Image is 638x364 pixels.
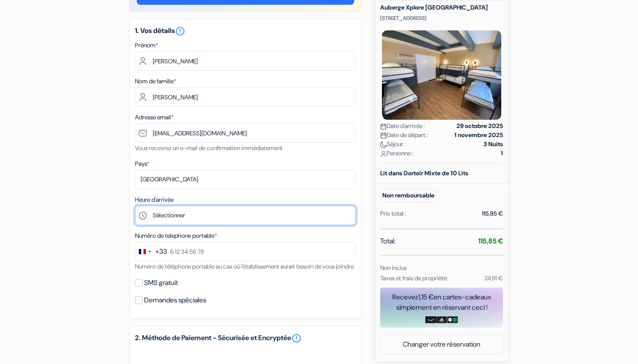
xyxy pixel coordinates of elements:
h5: Auberge Xplore [GEOGRAPHIC_DATA] [380,4,503,11]
img: uber-uber-eats-card.png [447,316,458,323]
input: 6 12 34 56 78 [135,242,356,261]
small: Non remboursable [380,189,437,202]
i: error_outline [175,26,185,36]
label: Adresse email [135,113,174,122]
label: Numéro de telephone portable [135,231,217,240]
label: Nom de famille [135,77,176,86]
small: Non inclus [380,264,407,272]
span: Date d'arrivée : [380,121,425,131]
input: Entrer adresse e-mail [135,123,356,143]
div: Prix total : [380,209,406,218]
div: Recevez en cartes-cadeaux simplement en réservant ceci ! [380,292,503,313]
small: Vous recevrez un e-mail de confirmation immédiatement [135,144,283,152]
input: Entrer le nom de famille [135,87,356,107]
a: Changer votre réservation [381,336,503,353]
strong: 3 Nuits [483,140,503,149]
p: [STREET_ADDRESS] [380,15,503,22]
h5: 1. Vos détails [135,26,356,36]
img: adidas-card.png [436,316,447,323]
b: Lit dans Dortoir Mixte de 10 Lits [380,169,468,177]
strong: 1 novembre 2025 [454,131,503,140]
span: Date de départ : [380,131,428,140]
div: 115,85 € [482,209,503,218]
label: Pays [135,159,149,168]
div: +33 [155,246,167,257]
img: user_icon.svg [380,151,387,157]
span: Total: [380,236,395,246]
img: calendar.svg [380,123,387,130]
small: 24,91 € [484,274,503,282]
label: SMS gratuit [144,277,178,289]
img: amazon-card-no-text.png [425,316,436,323]
a: error_outline [175,26,185,35]
input: Entrez votre prénom [135,51,356,71]
small: Taxes et frais de propriété: [380,274,448,282]
label: Prénom [135,41,158,50]
label: Demandes spéciales [144,294,206,306]
span: 1,15 € [418,292,434,302]
a: error_outline [291,333,302,344]
span: Personne : [380,149,413,158]
button: Change country, selected France (+33) [135,242,167,261]
small: Numéro de téléphone portable au cas où l'établissement aurait besoin de vous joindre [135,262,354,270]
span: Séjour : [380,140,406,149]
h5: 2. Méthode de Paiement - Sécurisée et Encryptée [135,333,356,344]
img: moon.svg [380,141,387,148]
strong: 29 octobre 2025 [457,121,503,131]
img: calendar.svg [380,132,387,139]
strong: 1 [501,149,503,158]
label: Heure d'arrivée [135,195,174,204]
strong: 115,85 € [478,236,503,246]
